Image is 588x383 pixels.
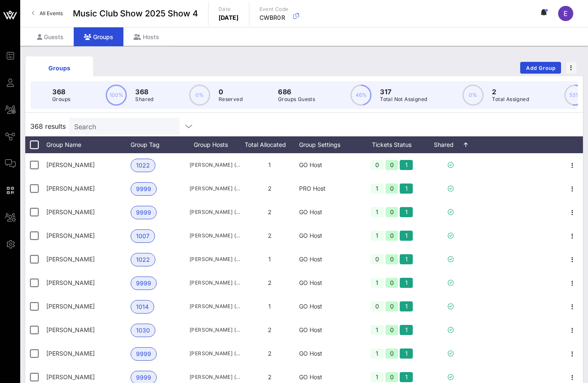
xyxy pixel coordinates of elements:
[400,160,413,170] div: 1
[268,326,272,333] span: 2
[268,279,272,286] span: 2
[385,160,398,170] div: 0
[190,208,240,216] span: [PERSON_NAME] ([PERSON_NAME][EMAIL_ADDRESS][PERSON_NAME][DOMAIN_NAME])
[380,87,427,97] p: 317
[136,324,150,337] span: 1030
[299,136,358,153] div: Group Settings
[219,5,239,13] p: Date
[268,208,272,215] span: 2
[46,185,95,192] span: Adam Greenhagen
[268,255,271,263] span: 1
[385,278,398,288] div: 0
[27,27,74,46] div: Guests
[259,5,289,13] p: Event Code
[385,231,398,241] div: 0
[299,295,358,318] div: GO Host
[558,6,573,21] div: E
[136,348,151,360] span: 9999
[136,253,150,266] span: 1022
[190,373,240,381] span: [PERSON_NAME] ([EMAIL_ADDRESS][DOMAIN_NAME])
[400,348,413,359] div: 1
[73,7,198,20] span: Music Club Show 2025 Show 4
[371,301,384,311] div: 0
[268,232,272,239] span: 2
[190,184,240,193] span: [PERSON_NAME] ([PERSON_NAME][EMAIL_ADDRESS][DOMAIN_NAME])
[425,136,476,153] div: Shared
[371,372,384,382] div: 1
[380,95,427,104] p: Total Not Assigned
[27,7,68,20] a: All Events
[46,350,95,357] span: Allison Brown
[136,277,151,290] span: 9999
[299,271,358,295] div: GO Host
[131,136,190,153] div: Group Tag
[278,87,315,97] p: 686
[385,325,398,335] div: 0
[400,325,413,335] div: 1
[385,301,398,311] div: 0
[240,136,299,153] div: Total Allocated
[268,303,271,310] span: 1
[268,350,272,357] span: 2
[46,136,131,153] div: Group Name
[299,318,358,342] div: GO Host
[385,184,398,194] div: 0
[52,87,70,97] p: 368
[371,278,384,288] div: 1
[135,87,153,97] p: 368
[385,207,398,217] div: 0
[492,87,529,97] p: 2
[268,161,271,168] span: 1
[136,206,151,219] span: 9999
[400,207,413,217] div: 1
[40,10,63,16] span: All Events
[123,27,169,46] div: Hosts
[299,200,358,224] div: GO Host
[371,160,384,170] div: 0
[46,279,95,286] span: Alex Quarrier
[385,348,398,359] div: 0
[371,207,384,217] div: 1
[136,159,150,172] span: 1022
[190,279,240,287] span: [PERSON_NAME] ([PERSON_NAME][EMAIL_ADDRESS][DOMAIN_NAME])
[219,95,243,104] p: Reserved
[259,13,289,22] p: CWBR0R
[46,255,95,263] span: Alec Covington
[46,373,95,380] span: Aly Brooke
[46,232,95,239] span: Al Welch
[520,62,561,74] button: Add Group
[46,326,95,333] span: Ali Summerville
[268,373,272,380] span: 2
[268,185,272,192] span: 2
[299,153,358,177] div: GO Host
[136,301,149,313] span: 1014
[32,64,87,72] div: Groups
[52,95,70,104] p: Groups
[492,95,529,104] p: Total Assigned
[400,231,413,241] div: 1
[136,230,150,242] span: 1007
[299,247,358,271] div: GO Host
[190,349,240,358] span: [PERSON_NAME] ([EMAIL_ADDRESS][DOMAIN_NAME])
[526,65,556,71] span: Add Group
[299,342,358,365] div: GO Host
[46,303,95,310] span: Alexander G Kelly
[400,372,413,382] div: 1
[400,278,413,288] div: 1
[46,161,95,168] span: Adam Greene
[190,161,240,169] span: [PERSON_NAME] ([EMAIL_ADDRESS][DOMAIN_NAME])
[135,95,153,104] p: Shared
[385,254,398,264] div: 0
[564,9,568,18] span: E
[400,254,413,264] div: 1
[371,184,384,194] div: 1
[190,255,240,263] span: [PERSON_NAME] ([PERSON_NAME][EMAIL_ADDRESS][PERSON_NAME][DOMAIN_NAME])
[371,325,384,335] div: 1
[358,136,425,153] div: Tickets Status
[278,95,315,104] p: Groups Guests
[371,231,384,241] div: 1
[46,208,95,215] span: Adam Snelling
[400,184,413,194] div: 1
[371,348,384,359] div: 1
[219,87,243,97] p: 0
